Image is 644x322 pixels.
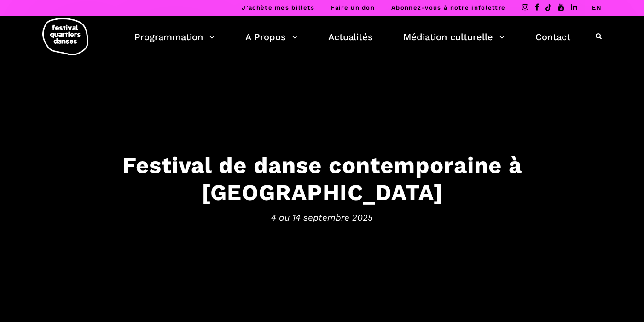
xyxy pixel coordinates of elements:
[328,29,373,45] a: Actualités
[592,4,602,11] a: EN
[134,29,215,45] a: Programmation
[331,4,375,11] a: Faire un don
[391,4,505,11] a: Abonnez-vous à notre infolettre
[403,29,505,45] a: Médiation culturelle
[242,4,314,11] a: J’achète mes billets
[37,152,608,206] h3: Festival de danse contemporaine à [GEOGRAPHIC_DATA]
[535,29,570,45] a: Contact
[42,18,88,55] img: logo-fqd-med
[37,210,608,224] span: 4 au 14 septembre 2025
[245,29,298,45] a: A Propos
